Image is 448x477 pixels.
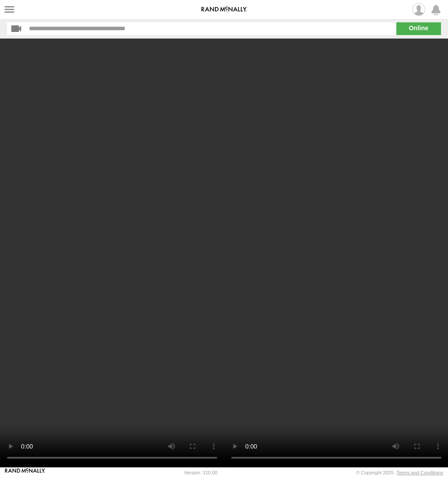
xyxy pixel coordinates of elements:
div: Version: 310.00 [184,470,217,475]
a: Visit our Website [5,468,45,477]
div: © Copyright 2025 - [356,470,443,475]
a: Terms and Conditions [397,470,443,475]
img: rand-logo.svg [201,7,247,13]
